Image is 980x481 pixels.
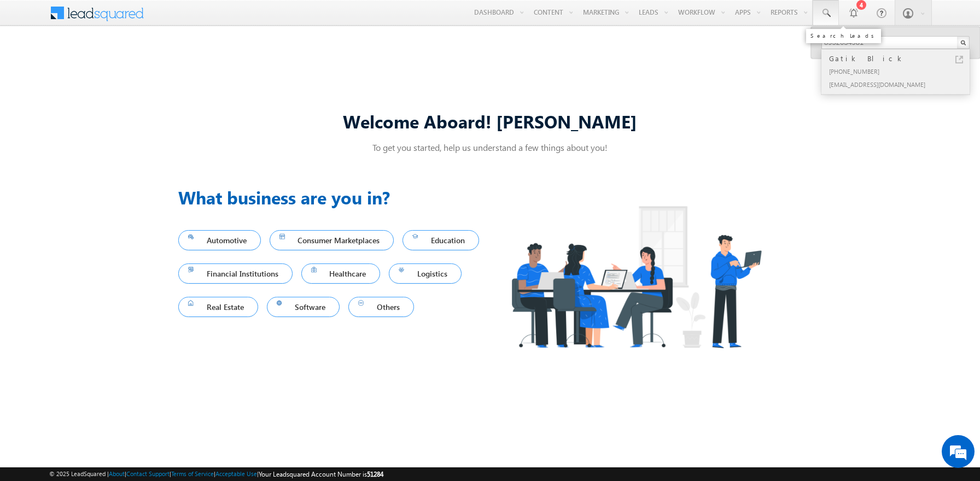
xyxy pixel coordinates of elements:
[311,266,371,281] span: Healthcare
[259,470,383,478] span: Your Leadsquared Account Number is
[188,300,248,314] span: Real Estate
[827,52,973,64] div: Gatik Blick
[412,233,469,248] span: Education
[188,266,283,281] span: Financial Institutions
[178,184,490,210] h3: What business are you in?
[149,337,199,351] em: Start Chat
[171,470,214,477] a: Terms of Service
[14,101,200,327] textarea: Type your message and hit 'Enter'
[178,109,802,133] div: Welcome Aboard! [PERSON_NAME]
[179,5,206,32] div: Minimize live chat window
[827,78,973,91] div: [EMAIL_ADDRESS][DOMAIN_NAME]
[490,184,782,369] img: Industry.png
[821,36,970,49] input: Search Leads
[367,470,383,478] span: 51284
[126,470,170,477] a: Contact Support
[827,64,973,78] div: [PHONE_NUMBER]
[109,470,125,477] a: About
[215,470,257,477] a: Acceptable Use
[178,142,802,153] p: To get you started, help us understand a few things about you!
[49,469,383,479] span: © 2025 LeadSquared | | | | |
[19,57,46,72] img: d_60004797649_company_0_60004797649
[358,300,404,314] span: Others
[188,233,251,248] span: Automotive
[399,266,452,281] span: Logistics
[277,300,330,314] span: Software
[810,32,877,39] div: Search Leads
[57,57,184,72] div: Chat with us now
[279,233,384,248] span: Consumer Marketplaces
